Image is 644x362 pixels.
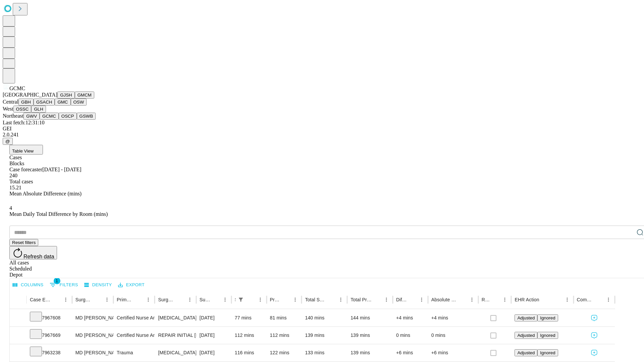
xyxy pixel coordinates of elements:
[305,344,344,361] div: 133 mins
[270,297,281,302] div: Predicted In Room Duration
[54,278,60,284] span: 1
[500,295,509,304] button: Menu
[9,205,12,211] span: 4
[235,309,263,326] div: 77 mins
[3,120,45,125] span: Last fetch: 12:31:10
[396,344,425,361] div: +6 mins
[30,344,69,361] div: 7963238
[158,297,175,302] div: Surgery Name
[540,350,555,355] span: Ignored
[3,132,641,138] div: 2.0.241
[13,330,23,342] button: Expand
[3,99,18,105] span: Central
[158,327,193,344] div: REPAIR INITIAL [MEDICAL_DATA] REDUCIBLE AGE [DEMOGRAPHIC_DATA] OR MORE
[515,297,539,302] div: EHR Action
[117,309,151,326] div: Certified Nurse Anesthetist
[3,92,57,98] span: [GEOGRAPHIC_DATA]
[42,167,81,172] span: [DATE] - [DATE]
[517,333,535,338] span: Adjusted
[75,344,110,361] div: MD [PERSON_NAME]
[235,344,263,361] div: 116 mins
[31,106,46,113] button: GLH
[458,295,467,304] button: Sort
[117,344,151,361] div: Trauma
[9,191,82,196] span: Mean Absolute Difference (mins)
[12,240,36,245] span: Reset filters
[13,312,23,324] button: Expand
[77,113,96,120] button: GSWB
[9,167,42,172] span: Case forecaster
[158,344,193,361] div: [MEDICAL_DATA]
[59,113,77,120] button: OSCP
[515,349,537,356] button: Adjusted
[102,295,112,304] button: Menu
[13,347,23,359] button: Expand
[52,295,61,304] button: Sort
[9,211,108,217] span: Mean Daily Total Difference by Room (mins)
[9,246,57,259] button: Refresh data
[40,113,59,120] button: GCMC
[12,148,34,154] span: Table View
[305,309,344,326] div: 140 mins
[9,239,38,246] button: Reset filters
[431,309,475,326] div: +4 mins
[431,327,475,344] div: 0 mins
[540,295,549,304] button: Sort
[604,295,613,304] button: Menu
[396,327,425,344] div: 0 mins
[176,295,185,304] button: Sort
[431,297,457,302] div: Absolute Difference
[117,297,133,302] div: Primary Service
[396,297,407,302] div: Difference
[382,295,391,304] button: Menu
[537,332,558,339] button: Ignored
[55,99,70,106] button: GMC
[3,126,641,132] div: GEI
[270,327,299,344] div: 112 mins
[417,295,426,304] button: Menu
[18,99,34,106] button: GBH
[93,295,102,304] button: Sort
[9,179,33,184] span: Total cases
[9,85,25,91] span: GCMC
[236,295,246,304] div: 1 active filter
[351,309,389,326] div: 144 mins
[256,295,265,304] button: Menu
[396,309,425,326] div: +4 mins
[235,297,235,302] div: Scheduled In Room Duration
[61,295,70,304] button: Menu
[327,295,336,304] button: Sort
[11,280,45,290] button: Select columns
[537,314,558,321] button: Ignored
[351,327,389,344] div: 139 mins
[351,297,372,302] div: Total Predicted Duration
[71,99,87,106] button: OSW
[537,349,558,356] button: Ignored
[200,309,228,326] div: [DATE]
[57,92,75,99] button: GJSH
[577,297,594,302] div: Comments
[83,280,114,290] button: Density
[34,99,55,106] button: GSACH
[9,145,43,155] button: Table View
[517,350,535,355] span: Adjusted
[30,297,51,302] div: Case Epic Id
[9,173,17,178] span: 240
[540,333,555,338] span: Ignored
[75,92,94,99] button: GMCM
[75,309,110,326] div: MD [PERSON_NAME]
[467,295,477,304] button: Menu
[30,327,69,344] div: 7967669
[117,327,151,344] div: Certified Nurse Anesthetist
[48,280,80,290] button: Show filters
[372,295,382,304] button: Sort
[134,295,144,304] button: Sort
[13,106,32,113] button: OSSC
[236,295,246,304] button: Show filters
[270,309,299,326] div: 81 mins
[408,295,417,304] button: Sort
[211,295,220,304] button: Sort
[246,295,256,304] button: Sort
[3,138,13,145] button: @
[270,344,299,361] div: 122 mins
